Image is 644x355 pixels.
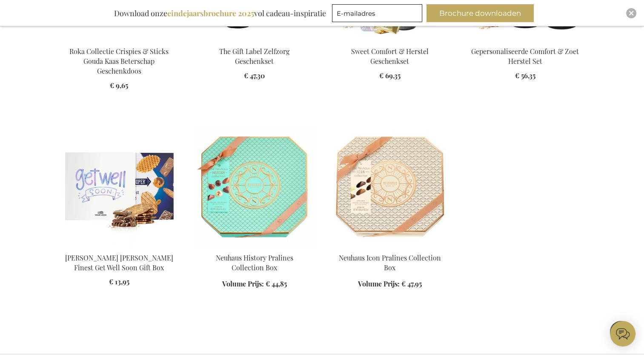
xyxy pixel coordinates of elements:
form: marketing offers and promotions [332,4,425,25]
span: Volume Prijs: [222,279,264,288]
span: € 44,85 [266,279,287,288]
a: The Gift Label Self-Care Gift Set [194,36,315,44]
a: Neuhaus Icon Pralines Collection Box [339,253,441,272]
a: [PERSON_NAME] [PERSON_NAME] Finest Get Well Soon Gift Box [65,253,173,272]
a: Roka Collectie Crispies & Sticks Gouda Kaas Beterschap Geschenkdoos [69,47,169,75]
a: Neuhaus History Pralines Collection Box [216,253,293,272]
iframe: belco-activator-frame [610,321,635,346]
a: Sweet Comfort & Recovery Gift Set [329,36,451,44]
a: The Gift Label Zelfzorg Geschenkset [219,47,289,66]
a: Neuhaus Icon Pralines Collection Box - Exclusive Business Gifts [329,243,451,251]
a: Gepersonaliseerde Comfort & Zoet Herstel Set [471,47,579,66]
span: € 47,30 [244,71,265,80]
span: € 69,35 [379,71,401,80]
img: Neuhaus History Pralines Collection Box [194,127,315,246]
input: E-mailadres [332,4,422,22]
button: Brochure downloaden [426,4,534,22]
span: Volume Prijs: [358,279,400,288]
a: Neuhaus History Pralines Collection Box [194,243,315,251]
img: Close [629,11,634,16]
span: € 9,65 [110,81,128,90]
a: Roka Collection Crispies & Sticks Gouda Cheese Get Better Gift Box [58,36,180,44]
a: Volume Prijs: € 44,85 [222,279,287,289]
a: Sweet Comfort & Herstel Geschenkset [351,47,429,66]
a: Volume Prijs: € 47,95 [358,279,422,289]
span: € 47,95 [401,279,422,288]
img: Neuhaus Icon Pralines Collection Box - Exclusive Business Gifts [329,127,451,246]
b: eindejaarsbrochure 2025 [167,8,254,18]
img: Jules Destrooper Jules' Finest Get Well Soon Gift Box [58,127,180,246]
span: € 56,35 [515,71,535,80]
a: Jules Destrooper Jules' Finest Get Well Soon Gift Box [58,243,180,251]
a: Personalised Comfort & Sweet Recovery Set [464,36,586,44]
div: Close [626,8,636,18]
div: Download onze vol cadeau-inspiratie [110,4,330,22]
span: € 13,95 [109,277,129,286]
